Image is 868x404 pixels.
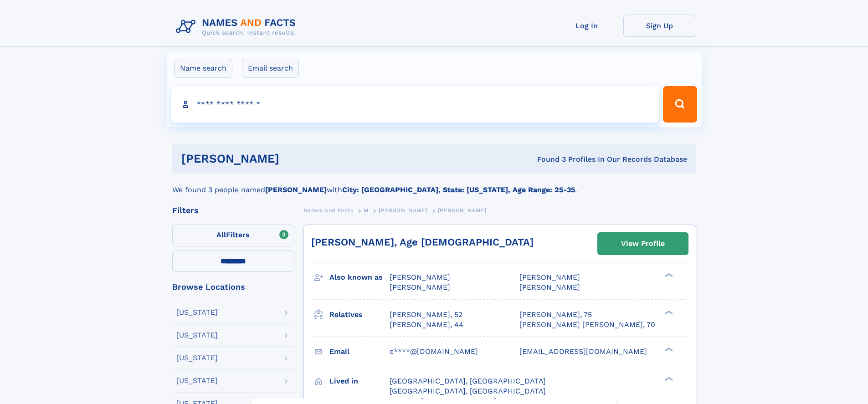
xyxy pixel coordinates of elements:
[519,347,647,356] span: [EMAIL_ADDRESS][DOMAIN_NAME]
[519,283,580,291] span: [PERSON_NAME]
[172,225,294,246] label: Filters
[172,174,696,195] div: We found 3 people named with .
[390,387,546,395] span: [GEOGRAPHIC_DATA], [GEOGRAPHIC_DATA]
[342,185,575,194] b: City: [GEOGRAPHIC_DATA], State: [US_STATE], Age Range: 25-35
[663,272,673,278] div: ❯
[663,86,697,123] button: Search Button
[329,373,390,389] h3: Lived in
[172,15,303,39] img: Logo Names and Facts
[390,283,450,291] span: [PERSON_NAME]
[311,236,534,248] a: [PERSON_NAME], Age [DEMOGRAPHIC_DATA]
[663,309,673,315] div: ❯
[181,153,408,164] h1: [PERSON_NAME]
[329,307,390,322] h3: Relatives
[216,230,226,239] span: All
[174,59,232,78] label: Name search
[408,154,687,164] div: Found 3 Profiles In Our Records Database
[364,207,369,214] span: M
[663,346,673,352] div: ❯
[364,205,369,216] a: M
[519,320,655,330] a: [PERSON_NAME] [PERSON_NAME], 70
[390,310,462,320] a: [PERSON_NAME], 52
[176,377,218,384] div: [US_STATE]
[176,354,218,362] div: [US_STATE]
[390,273,450,281] span: [PERSON_NAME]
[303,205,354,216] a: Names and Facts
[379,207,427,214] span: [PERSON_NAME]
[623,15,696,37] a: Sign Up
[329,270,390,285] h3: Also known as
[171,86,659,123] input: search input
[379,205,427,216] a: [PERSON_NAME]
[438,207,487,214] span: [PERSON_NAME]
[621,233,665,254] div: View Profile
[550,15,623,37] a: Log In
[663,376,673,382] div: ❯
[172,206,294,215] div: Filters
[519,273,580,281] span: [PERSON_NAME]
[265,185,327,194] b: [PERSON_NAME]
[390,320,463,330] a: [PERSON_NAME], 44
[390,377,546,385] span: [GEOGRAPHIC_DATA], [GEOGRAPHIC_DATA]
[172,283,294,291] div: Browse Locations
[329,344,390,359] h3: Email
[598,233,688,255] a: View Profile
[176,332,218,339] div: [US_STATE]
[519,310,592,320] a: [PERSON_NAME], 75
[242,59,299,78] label: Email search
[176,309,218,316] div: [US_STATE]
